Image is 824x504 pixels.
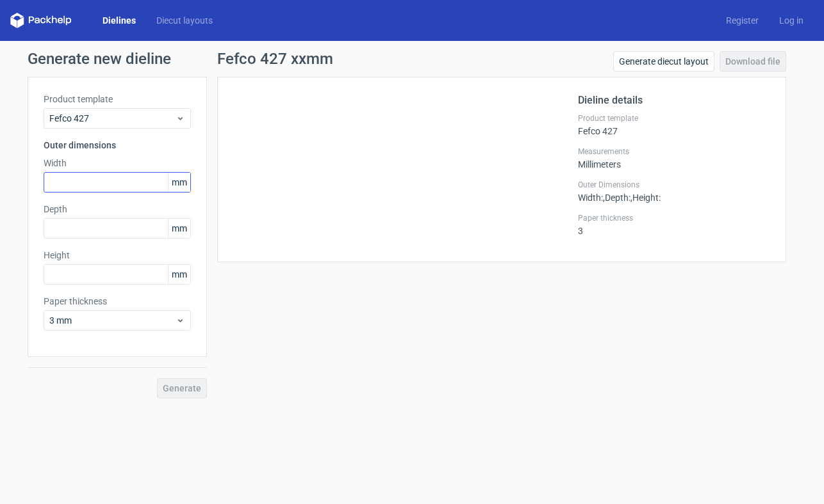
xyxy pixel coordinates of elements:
[44,203,191,216] label: Depth
[92,14,146,27] a: Dielines
[28,51,796,67] h1: Generate new dieline
[44,93,191,106] label: Product template
[578,146,770,169] div: Millimeters
[769,14,814,27] a: Log in
[44,139,191,152] h3: Outer dimensions
[578,93,770,108] h2: Dieline details
[578,113,770,123] label: Product template
[49,314,176,327] span: 3 mm
[578,213,770,223] label: Paper thickness
[578,146,770,157] label: Measurements
[168,219,190,238] span: mm
[578,180,770,190] label: Outer Dimensions
[168,173,190,192] span: mm
[217,51,333,67] h1: Fefco 427 xxmm
[578,193,603,203] span: Width :
[716,14,769,27] a: Register
[168,265,190,284] span: mm
[613,51,714,72] a: Generate diecut layout
[603,193,630,203] span: , Depth :
[630,193,661,203] span: , Height :
[578,213,770,236] div: 3
[44,157,191,169] label: Width
[578,113,770,136] div: Fefco 427
[146,14,223,27] a: Diecut layouts
[49,112,176,125] span: Fefco 427
[44,249,191,262] label: Height
[44,295,191,308] label: Paper thickness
